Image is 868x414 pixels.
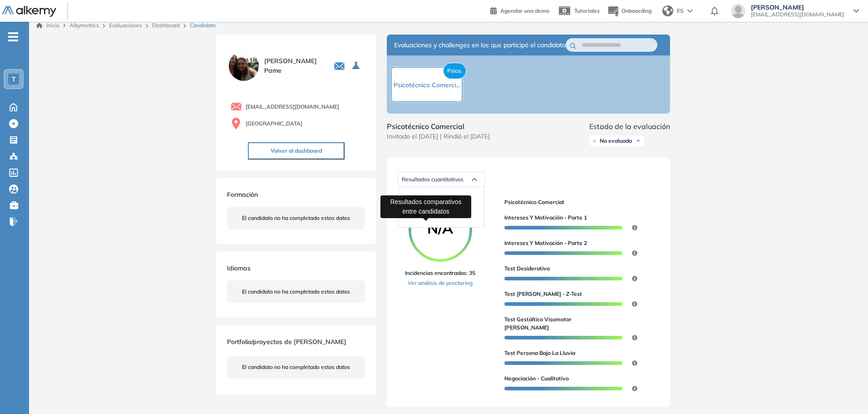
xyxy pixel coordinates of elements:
[504,214,587,222] span: Intereses y Motivación - Parte 1
[264,56,323,75] span: [PERSON_NAME] Pame
[504,349,575,357] span: Test Persona Bajo la Lluvia
[8,36,18,38] i: -
[227,338,346,346] span: Portfolio/proyectos de [PERSON_NAME]
[443,63,466,79] span: Psico.
[409,221,472,235] span: N/A
[504,198,652,206] span: Psicotécnico Comercial
[405,279,475,287] a: Ver análisis de proctoring
[574,7,600,14] span: Tutoriales
[402,176,464,183] span: Resultados cuantitativos
[242,363,350,371] span: El candidato no ha completado estos datos
[823,370,868,414] iframe: Chat Widget
[36,21,59,30] a: Inicio
[500,7,549,14] span: Agendar una demo
[242,288,350,296] span: El candidato no ha completado estos datos
[2,6,56,17] img: Logo
[152,22,180,29] a: Dashboard
[504,290,582,298] span: Test [PERSON_NAME] - Z-Test
[349,58,365,74] button: Seleccione la evaluación activa
[246,103,339,111] span: [EMAIL_ADDRESS][DOMAIN_NAME]
[677,7,684,15] span: ES
[589,121,670,132] span: Estado de la evaluación
[227,49,261,83] img: PROFILE_MENU_LOGO_USER
[621,7,651,14] span: Onboarding
[227,190,258,199] span: Formación
[394,40,566,50] span: Evaluaciones y challenges en los que participó el candidato
[600,137,632,145] span: No evaluado
[662,5,673,16] img: world
[246,120,302,128] span: [GEOGRAPHIC_DATA]
[405,269,475,277] span: Incidencias encontradas: 35
[109,22,142,29] a: Evaluaciones
[69,22,99,29] span: Alkymetrics
[504,315,608,332] span: Test Gestáltico Visomotor [PERSON_NAME]
[504,239,587,247] span: Intereses y Motivación - Parte 2
[504,264,550,273] span: Test Desiderativo
[227,264,251,272] span: Idiomas
[380,195,471,218] div: Resultados comparativos entre candidatos
[387,132,490,141] span: Invitado el [DATE] | Rindió el [DATE]
[12,75,16,83] span: T
[636,138,641,144] img: Ícono de flecha
[823,370,868,414] div: Widget de chat
[490,5,549,15] a: Agendar una demo
[394,81,460,89] span: Psicotécnico Comerci...
[751,4,844,11] span: [PERSON_NAME]
[687,9,693,13] img: arrow
[248,142,345,160] button: Volver al dashboard
[504,374,569,383] span: Negociación - Cualitativo
[751,11,844,18] span: [EMAIL_ADDRESS][DOMAIN_NAME]
[607,1,651,21] button: Onboarding
[190,21,216,30] span: Candidato
[242,214,350,222] span: El candidato no ha completado estos datos
[387,121,490,132] span: Psicotécnico Comercial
